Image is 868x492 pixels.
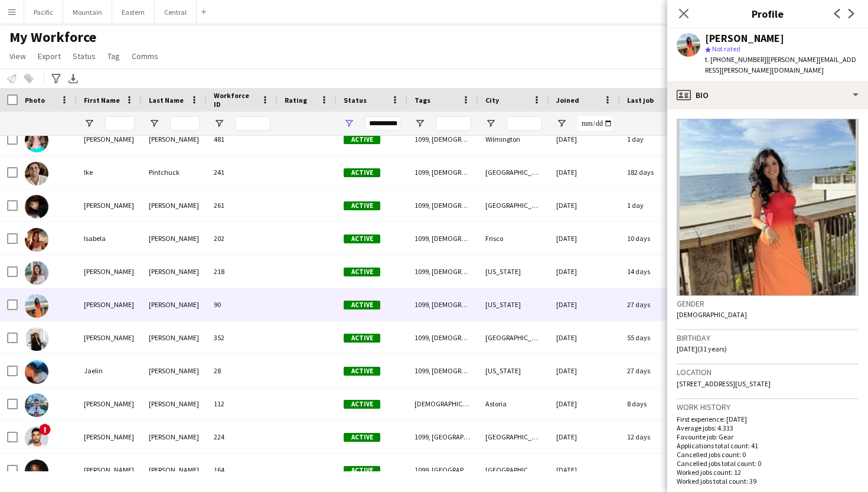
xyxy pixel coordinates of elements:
h3: Profile [667,6,868,21]
button: Open Filter Menu [344,118,354,129]
div: [PERSON_NAME] [142,189,207,221]
a: Comms [127,48,163,64]
div: 1099, [DEMOGRAPHIC_DATA], Northeast, [US_STATE], [GEOGRAPHIC_DATA] [407,354,478,387]
div: [PERSON_NAME] [142,288,207,321]
p: Worked jobs total count: 39 [677,477,859,486]
div: [DATE] [549,288,620,321]
h3: Work history [677,402,859,412]
button: Open Filter Menu [214,118,224,129]
p: First experience: [DATE] [677,415,859,423]
img: Jared Garzia [25,393,48,417]
button: Open Filter Menu [84,118,94,129]
div: Isabela [77,222,142,255]
span: Active [344,168,380,177]
p: Cancelled jobs total count: 0 [677,459,859,468]
div: [PERSON_NAME] [142,354,207,387]
img: Crew avatar or photo [677,119,859,296]
input: Tags Filter Input [436,116,471,131]
div: [PERSON_NAME] [705,33,784,44]
div: [PERSON_NAME] [77,255,142,288]
div: 202 [207,222,278,255]
button: Mountain [63,1,112,24]
div: [US_STATE] [478,255,549,288]
p: Favourite job: Gear [677,432,859,441]
div: 481 [207,123,278,155]
div: 1099, [GEOGRAPHIC_DATA], [DEMOGRAPHIC_DATA], South [407,454,478,486]
div: 1099, [DEMOGRAPHIC_DATA], [US_STATE], Northeast [407,321,478,354]
span: Active [344,433,380,442]
span: | [PERSON_NAME][EMAIL_ADDRESS][PERSON_NAME][DOMAIN_NAME] [705,55,856,74]
div: [PERSON_NAME] [77,288,142,321]
div: 1099, [DEMOGRAPHIC_DATA], South, Travel Team [407,123,478,155]
span: Status [344,96,367,105]
img: Jaylin Randolph [25,460,48,483]
span: Last job [627,96,654,105]
div: [DATE] [549,123,620,155]
div: 1 day [620,123,691,155]
span: Active [344,135,380,144]
input: Last Name Filter Input [170,116,200,131]
span: Joined [556,96,579,105]
div: [PERSON_NAME] [142,222,207,255]
button: Central [155,1,197,24]
input: Joined Filter Input [577,116,613,131]
a: Status [68,48,100,64]
div: 12 days [620,421,691,453]
span: Active [344,268,380,276]
span: [DEMOGRAPHIC_DATA] [677,310,747,319]
span: Tag [107,51,120,61]
span: Rating [285,96,307,105]
div: 27 days [620,354,691,387]
div: 1099, [DEMOGRAPHIC_DATA], [GEOGRAPHIC_DATA], [GEOGRAPHIC_DATA] [407,189,478,221]
span: Active [344,400,380,409]
app-action-btn: Export XLSX [66,71,80,86]
div: 1099, [DEMOGRAPHIC_DATA], Northeast, [US_STATE], [GEOGRAPHIC_DATA] [407,288,478,321]
div: [US_STATE] [478,354,549,387]
div: 1099, [DEMOGRAPHIC_DATA], Northeast, [US_STATE], [GEOGRAPHIC_DATA] [407,255,478,288]
h3: Location [677,367,859,377]
div: [GEOGRAPHIC_DATA] [478,421,549,453]
a: Export [33,48,66,64]
div: [PERSON_NAME] [142,421,207,453]
div: 261 [207,189,278,221]
button: Open Filter Menu [415,118,425,129]
span: Tags [415,96,430,105]
div: [PERSON_NAME] [142,123,207,155]
div: [GEOGRAPHIC_DATA] [478,156,549,188]
div: 182 days [620,156,691,188]
span: Last Name [149,96,184,105]
span: Active [344,466,380,475]
div: [PERSON_NAME] [77,454,142,486]
div: 8 days [620,387,691,420]
span: Active [344,234,380,243]
span: ! [39,423,51,435]
button: Pacific [24,1,63,24]
img: Hannah Holcomb [25,129,48,152]
div: [DEMOGRAPHIC_DATA], [US_STATE], Northeast, W2 [407,387,478,420]
div: [DATE] [549,354,620,387]
img: Jaelin Lespier [25,360,48,384]
div: 90 [207,288,278,321]
div: [PERSON_NAME] [142,255,207,288]
span: [DATE] (31 years) [677,344,727,353]
span: t. [PHONE_NUMBER] [705,55,766,64]
img: Isabelle Goldfarb [25,327,48,351]
input: City Filter Input [507,116,542,131]
div: [GEOGRAPHIC_DATA] [478,189,549,221]
a: Tag [103,48,125,64]
div: 218 [207,255,278,288]
span: Photo [25,96,45,105]
span: City [485,96,499,105]
div: 1099, [DEMOGRAPHIC_DATA], [GEOGRAPHIC_DATA], [GEOGRAPHIC_DATA] [407,222,478,255]
div: 10 days [620,222,691,255]
p: Worked jobs count: 12 [677,468,859,477]
p: Average jobs: 4.333 [677,423,859,432]
div: [PERSON_NAME] [142,454,207,486]
div: Ike [77,156,142,188]
div: 112 [207,387,278,420]
div: 224 [207,421,278,453]
div: Frisco [478,222,549,255]
h3: Birthday [677,333,859,343]
div: [DATE] [549,387,620,420]
button: Open Filter Menu [149,118,159,129]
